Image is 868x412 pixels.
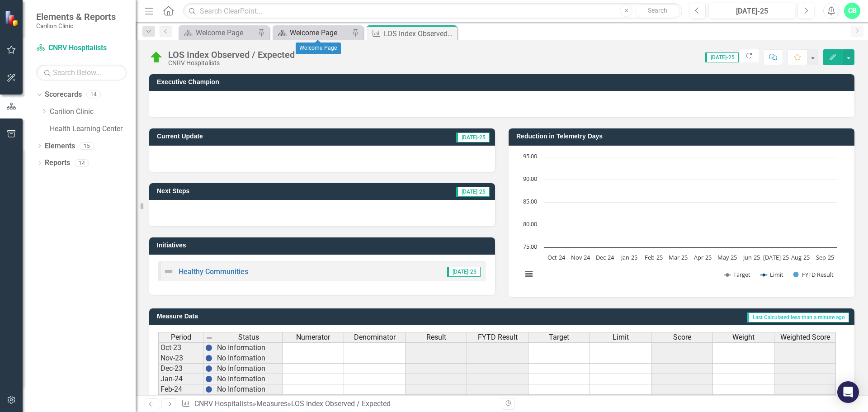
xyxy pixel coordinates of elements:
td: Oct-23 [158,342,203,353]
a: Reports [45,158,70,168]
text: 75.00 [523,242,537,251]
span: Result [426,333,446,341]
h3: Executive Champion [157,79,850,85]
text: Aug-25 [791,253,810,261]
td: Dec-23 [158,364,203,374]
span: Limit [613,333,629,341]
div: Welcome Page [296,43,341,54]
div: 14 [86,91,101,99]
text: 95.00 [523,152,537,160]
a: Carilion Clinic [50,107,136,117]
span: Denominator [354,333,396,341]
a: CNRV Hospitalists [194,399,253,408]
span: [DATE]-25 [447,267,481,277]
img: BgCOk07PiH71IgAAAABJRU5ErkJggg== [205,365,212,372]
text: Feb-25 [645,253,663,261]
td: No Information [215,353,283,364]
h3: Initiatives [157,242,491,249]
button: CB [844,3,860,19]
h3: Reduction in Telemetry Days [516,133,850,140]
input: Search Below... [36,65,127,81]
text: May-25 [717,253,737,261]
img: BgCOk07PiH71IgAAAABJRU5ErkJggg== [205,375,212,383]
td: Feb-24 [158,384,203,395]
a: Elements [45,141,75,152]
text: Nov-24 [571,253,590,261]
td: Nov-23 [158,353,203,364]
img: BgCOk07PiH71IgAAAABJRU5ErkJggg== [205,355,212,362]
span: Last Calculated less than a minute ago [747,313,849,322]
h3: Measure Data [157,313,355,320]
h3: Current Update [157,133,348,140]
button: [DATE]-25 [708,3,795,19]
div: [DATE]-25 [712,6,792,17]
button: Show FYTD Result [793,270,834,279]
a: Measures [256,399,288,408]
div: » » [181,399,495,409]
span: Weighted Score [780,333,830,341]
img: BgCOk07PiH71IgAAAABJRU5ErkJggg== [205,344,212,351]
text: Sep-25 [816,253,834,261]
td: No Information [215,364,283,374]
div: LOS Index Observed / Expected [291,399,391,408]
text: 85.00 [523,197,537,205]
td: No Information [215,342,283,353]
td: No Information [215,384,283,395]
div: LOS Index Observed / Expected [384,28,455,39]
td: Mar-24 [158,395,203,405]
h3: Next Steps [157,188,320,194]
button: Search [635,5,680,17]
text: 80.00 [523,220,537,228]
text: Oct-24 [547,253,566,261]
div: Open Intercom Messenger [837,381,859,403]
div: 15 [80,142,94,150]
a: Scorecards [45,90,82,100]
span: Target [549,333,569,341]
text: [DATE]-25 [763,253,789,261]
div: LOS Index Observed / Expected [168,50,295,60]
span: FYTD Result [478,333,518,341]
text: Apr-25 [694,253,712,261]
svg: Interactive chart [518,152,842,288]
button: Show Target [724,270,751,279]
img: On Target [149,50,164,65]
td: No Information [215,395,283,405]
a: CNRV Hospitalists [36,43,127,53]
span: Search [648,7,667,14]
span: Weight [732,333,755,341]
img: 8DAGhfEEPCf229AAAAAElFTkSuQmCC [206,334,213,341]
td: Jan-24 [158,374,203,384]
span: [DATE]-25 [705,52,739,62]
img: ClearPoint Strategy [5,10,20,26]
div: Welcome Page [290,27,349,38]
div: 14 [75,159,89,167]
button: View chart menu, Chart [523,268,535,280]
div: Welcome Page [196,27,255,38]
img: Not Defined [163,266,174,277]
span: [DATE]-25 [456,187,490,197]
button: Show Limit [761,270,783,279]
a: Welcome Page [181,27,255,38]
text: Jun-25 [742,253,760,261]
text: Jan-25 [620,253,637,261]
span: Period [171,333,191,341]
a: Health Learning Center [50,124,136,134]
span: Score [673,333,691,341]
span: Numerator [296,333,330,341]
span: Elements & Reports [36,11,116,22]
text: Mar-25 [669,253,688,261]
a: Welcome Page [275,27,349,38]
text: Dec-24 [596,253,614,261]
input: Search ClearPoint... [183,3,682,19]
td: No Information [215,374,283,384]
span: Status [238,333,259,341]
a: Healthy Communities [179,267,248,276]
div: Chart. Highcharts interactive chart. [518,152,845,288]
img: BgCOk07PiH71IgAAAABJRU5ErkJggg== [205,386,212,393]
span: [DATE]-25 [456,133,490,142]
div: CNRV Hospitalists [168,60,295,66]
text: 90.00 [523,175,537,183]
small: Carilion Clinic [36,22,116,29]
